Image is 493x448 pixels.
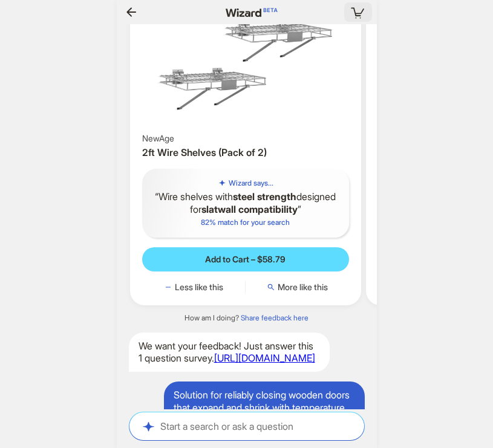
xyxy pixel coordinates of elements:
button: More like this [246,281,349,293]
q: Wire shelves with designed for [152,190,340,216]
button: Add to Cart – $58.79 [142,247,350,271]
span: Add to Cart – $58.79 [205,254,286,265]
div: We want your feedback! Just answer this 1 question survey. [129,333,330,372]
h3: 2ft Wire Shelves (Pack of 2) [142,146,350,159]
h5: Wizard says... [229,178,273,188]
b: slatwall compatibility [201,203,298,215]
span: More like this [278,282,328,293]
button: Less like this [142,281,246,293]
span: Less like this [175,282,223,293]
b: steel strength [233,190,296,203]
div: Solution for reliably closing wooden doors that expand and shrink with temperature changes [164,381,365,433]
span: NewAge [142,133,174,144]
div: How am I doing? [117,313,377,323]
a: Share feedback here [241,313,309,322]
a: [URL][DOMAIN_NAME] [214,352,315,364]
span: 82 % match for your search [201,218,290,227]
